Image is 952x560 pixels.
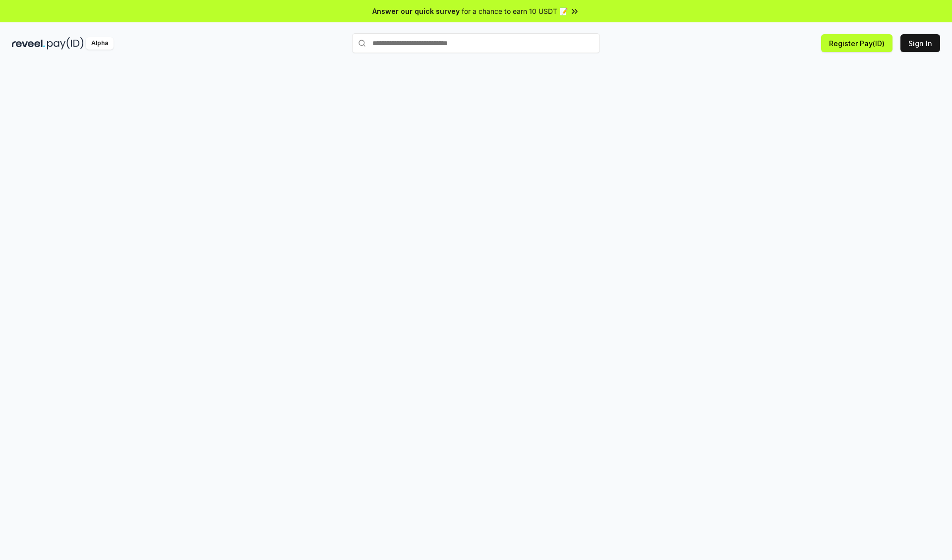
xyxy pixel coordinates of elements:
button: Register Pay(ID) [821,34,892,52]
img: reveel_dark [12,37,45,50]
span: for a chance to earn 10 USDT 📝 [462,6,568,16]
div: Alpha [86,37,114,50]
img: pay_id [47,37,84,50]
button: Sign In [900,34,940,52]
span: Answer our quick survey [372,6,460,16]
